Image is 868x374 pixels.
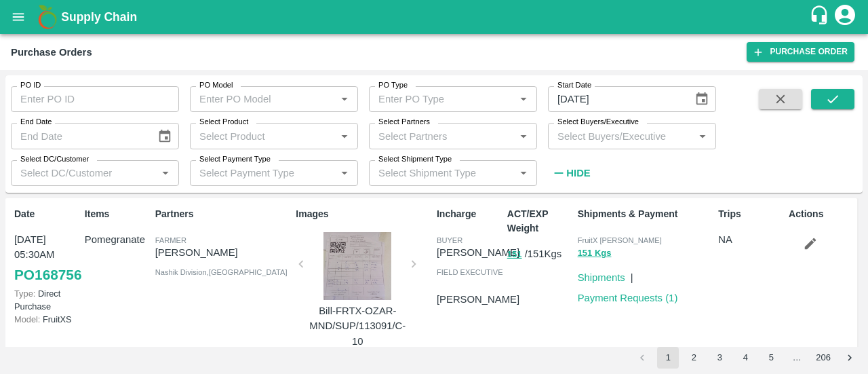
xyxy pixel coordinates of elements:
[34,3,61,31] img: logo
[809,5,833,29] div: customer-support
[507,207,572,236] p: ACT/EXP Weight
[718,232,783,247] p: NA
[85,232,150,247] p: Pomegranate
[155,236,186,244] span: Farmer
[373,90,493,108] input: Enter PO Type
[14,313,79,326] p: FruitXS
[812,347,835,369] button: Go to page 206
[689,86,715,112] button: Choose date, selected date is Jul 19, 2025
[625,265,633,285] div: |
[152,124,178,149] button: Choose date
[296,207,431,221] p: Images
[709,347,730,369] button: Go to page 3
[199,154,271,165] label: Select Payment Type
[718,207,783,221] p: Trips
[194,164,314,182] input: Select Payment Type
[557,117,639,128] label: Select Buyers/Executive
[578,272,625,283] a: Shipments
[61,10,137,24] b: Supply Chain
[515,128,532,145] button: Open
[629,347,863,369] nav: pagination navigation
[194,90,314,108] input: Enter PO Model
[548,162,594,185] button: Hide
[734,347,756,369] button: Go to page 4
[14,288,35,299] span: Type:
[552,127,690,145] input: Select Buyers/Executive
[839,347,861,369] button: Go to next page
[557,80,591,91] label: Start Date
[14,287,79,313] p: Direct Purchase
[437,245,519,260] p: [PERSON_NAME]
[199,80,233,91] label: PO Model
[155,207,291,221] p: Partners
[515,164,532,182] button: Open
[14,263,81,287] a: PO168756
[378,117,430,128] label: Select Partners
[760,347,782,369] button: Go to page 5
[155,245,291,260] p: [PERSON_NAME]
[515,90,532,108] button: Open
[694,128,711,145] button: Open
[157,164,174,182] button: Open
[373,164,493,182] input: Select Shipment Type
[683,347,705,369] button: Go to page 2
[15,164,153,182] input: Select DC/Customer
[789,207,854,221] p: Actions
[786,352,808,364] div: …
[194,127,332,145] input: Select Product
[20,80,41,91] label: PO ID
[11,43,92,61] div: Purchase Orders
[548,86,684,112] input: Start Date
[61,7,809,26] a: Supply Chain
[199,117,248,128] label: Select Product
[507,247,522,263] button: 151
[20,154,89,165] label: Select DC/Customer
[14,232,79,263] p: [DATE] 05:30AM
[336,164,353,182] button: Open
[11,86,179,112] input: Enter PO ID
[507,246,572,262] p: / 151 Kgs
[437,207,502,221] p: Incharge
[14,314,40,324] span: Model:
[336,90,353,108] button: Open
[11,123,146,149] input: End Date
[378,80,408,91] label: PO Type
[373,127,511,145] input: Select Partners
[3,1,34,33] button: open drawer
[578,293,678,303] a: Payment Requests (1)
[307,303,408,349] p: Bill-FRTX-OZAR-MND/SUP/113091/C-10
[14,207,79,221] p: Date
[747,42,854,62] a: Purchase Order
[336,128,353,145] button: Open
[578,207,713,221] p: Shipments & Payment
[437,236,462,244] span: buyer
[833,3,857,31] div: account of current user
[566,168,590,179] strong: Hide
[85,207,150,221] p: Items
[155,268,288,276] span: Nashik Division , [GEOGRAPHIC_DATA]
[578,246,612,261] button: 151 Kgs
[657,347,679,369] button: page 1
[20,117,52,128] label: End Date
[437,268,503,276] span: field executive
[578,236,662,244] span: FruitX [PERSON_NAME]
[378,154,452,165] label: Select Shipment Type
[437,292,519,307] p: [PERSON_NAME]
